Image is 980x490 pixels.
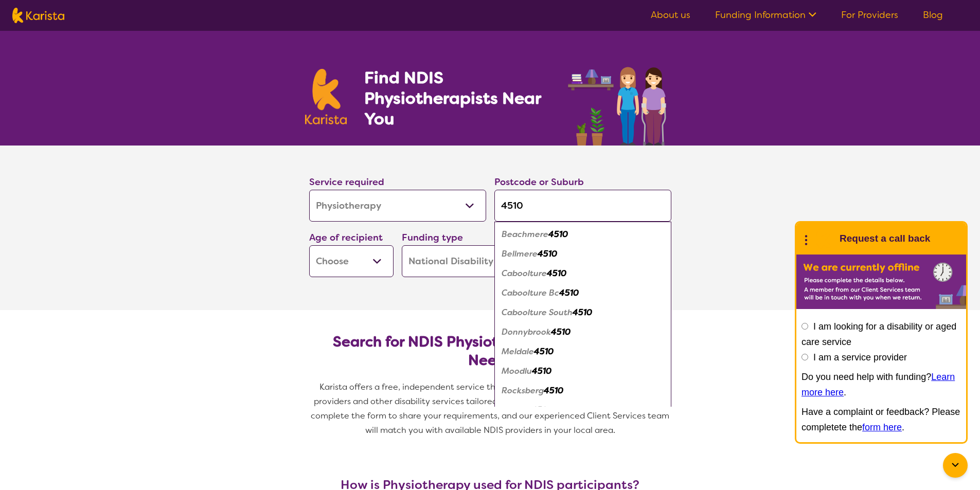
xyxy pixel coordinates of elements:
div: Bellmere 4510 [500,244,666,264]
label: Age of recipient [309,231,383,244]
div: Caboolture 4510 [500,264,666,283]
em: 4510 [532,366,551,376]
em: 4510 [538,248,557,259]
div: Moodlu 4510 [500,361,666,381]
em: 4510 [548,229,568,240]
em: 4510 [544,385,563,396]
em: Toorbul [502,405,531,415]
label: Funding type [402,231,463,244]
em: Donnybrook [502,326,551,337]
p: Have a complaint or feedback? Please completete the . [801,404,961,435]
a: For Providers [841,9,898,21]
img: Karista logo [12,8,64,23]
em: Caboolture South [502,307,573,318]
div: Rocksberg 4510 [500,381,666,401]
em: Caboolture Bc [502,287,559,298]
div: Meldale 4510 [500,342,666,361]
p: Do you need help with funding? . [801,369,961,400]
label: I am a service provider [813,352,907,362]
img: Karista offline chat form to request call back [796,255,966,309]
div: Beachmere 4510 [500,225,666,244]
a: About us [651,9,690,21]
a: Funding Information [715,9,816,21]
em: 4510 [531,405,551,415]
em: Rocksberg [502,385,544,396]
img: physiotherapy [565,56,675,146]
img: Karista logo [305,69,347,124]
label: I am looking for a disability or aged care service [801,321,956,347]
em: 4510 [534,346,554,357]
label: Service required [309,176,384,188]
em: Beachmere [502,229,548,240]
em: Moodlu [502,366,532,376]
em: 4510 [547,268,566,279]
div: Caboolture Bc 4510 [500,283,666,303]
h1: Find NDIS Physiotherapists Near You [364,67,555,129]
img: Karista [813,228,833,249]
h1: Request a call back [840,231,930,246]
div: Donnybrook 4510 [500,322,666,342]
em: 4510 [573,307,592,318]
div: Caboolture South 4510 [500,303,666,322]
input: Type [494,190,671,222]
label: Postcode or Suburb [494,176,584,188]
em: 4510 [559,287,579,298]
p: Karista offers a free, independent service that connects you with NDIS physiotherapy providers an... [305,380,675,438]
h2: Search for NDIS Physiotherapy by Location & Needs [317,333,663,370]
em: Meldale [502,346,534,357]
a: Blog [923,9,943,21]
a: form here [862,422,902,432]
em: 4510 [551,326,571,337]
div: Toorbul 4510 [500,401,666,420]
em: Bellmere [502,248,538,259]
em: Caboolture [502,268,547,279]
